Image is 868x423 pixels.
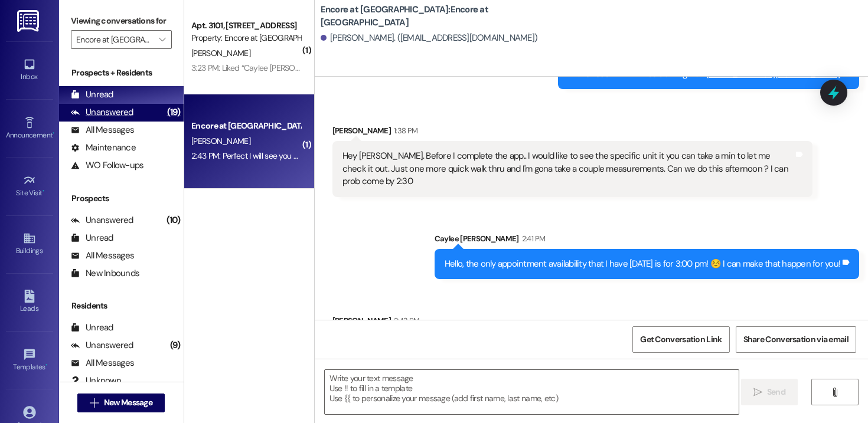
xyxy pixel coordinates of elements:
div: (9) [167,336,184,355]
div: Maintenance [71,142,136,154]
a: Templates • [6,345,53,376]
div: Unanswered [71,339,133,352]
a: Site Visit • [6,170,53,202]
div: Unanswered [71,106,133,119]
div: New Inbounds [71,267,139,280]
span: New Message [104,396,152,409]
div: All Messages [71,124,134,136]
div: All Messages [71,357,134,369]
div: [PERSON_NAME]. ([EMAIL_ADDRESS][DOMAIN_NAME]) [321,32,538,44]
div: (10) [164,211,184,229]
span: • [43,187,44,195]
span: • [45,361,47,369]
span: Send [767,386,785,398]
div: Prospects + Residents [59,67,184,79]
div: 2:43 PM [391,314,419,327]
div: Apt. 3101, [STREET_ADDRESS] [191,19,301,32]
button: Send [741,379,798,405]
div: WO Follow-ups [71,159,143,172]
div: Hey [PERSON_NAME]. Before I complete the app.. I would like to see the specific unit it you can t... [342,150,794,188]
span: Get Conversation Link [640,333,722,346]
span: Share Conversation via email [743,333,849,346]
div: Unread [71,88,113,101]
div: Unknown [71,375,121,387]
span: [PERSON_NAME] [191,48,250,58]
div: 2:43 PM: Perfect I will see you at 3 [191,150,306,161]
label: Viewing conversations for [71,12,172,30]
a: Buildings [6,228,53,260]
div: Prospects [59,192,184,205]
div: Property: Encore at [GEOGRAPHIC_DATA] [191,32,301,44]
div: Unread [71,322,113,334]
b: Encore at [GEOGRAPHIC_DATA]: Encore at [GEOGRAPHIC_DATA] [321,4,557,29]
div: 1:38 PM [391,124,417,137]
a: Leads [6,286,53,318]
div: Hello, the only appointment availability that I have [DATE] is for 3:00 pm! ☺️ I can make that ha... [445,258,840,270]
i:  [753,388,762,397]
div: Unread [71,232,113,244]
input: All communities [76,30,153,49]
button: New Message [77,394,165,412]
span: • [53,129,54,137]
img: ResiDesk Logo [17,10,41,32]
span: [PERSON_NAME] [191,136,250,146]
div: Encore at [GEOGRAPHIC_DATA] [191,120,301,132]
button: Share Conversation via email [736,326,856,353]
i:  [90,398,99,408]
div: Residents [59,300,184,312]
div: Unanswered [71,214,133,227]
div: 2:41 PM [519,232,545,245]
div: (19) [164,103,184,122]
div: Caylee [PERSON_NAME] [435,232,859,249]
div: [PERSON_NAME] [332,124,813,141]
i:  [830,388,839,397]
div: All Messages [71,250,134,262]
div: [PERSON_NAME] [332,314,453,331]
i:  [159,35,165,44]
a: Inbox [6,54,53,86]
button: Get Conversation Link [632,326,729,353]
